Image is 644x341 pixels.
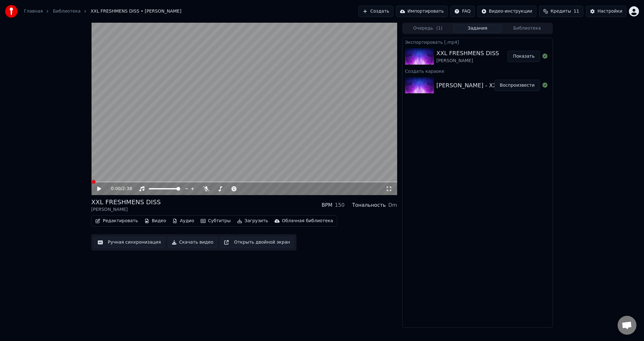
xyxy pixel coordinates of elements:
[450,6,475,17] button: FAQ
[111,186,126,192] div: /
[436,25,442,32] span: ( 1 )
[539,6,583,17] button: Кредиты11
[453,24,502,33] button: Задания
[235,217,271,225] button: Загрузить
[618,316,636,335] a: Открытый чат
[282,218,333,224] div: Облачная библиотека
[551,8,571,14] span: Кредиты
[122,186,132,192] span: 2:38
[91,206,161,213] div: [PERSON_NAME]
[388,201,397,209] div: Dm
[91,198,161,206] div: XXL FRESHMENS DISS
[402,67,552,75] div: Создать караоке
[53,8,80,14] a: Библиотека
[5,5,18,18] img: youka
[352,201,386,209] div: Тональность
[597,8,622,14] div: Настройки
[436,49,499,58] div: XXL FRESHMENS DISS
[358,6,393,17] button: Создать
[170,217,197,225] button: Аудио
[586,6,626,17] button: Настройки
[508,51,540,62] button: Показать
[574,8,579,14] span: 11
[436,81,552,90] div: [PERSON_NAME] - XXL FRESHMENS DISS
[24,8,181,14] nav: breadcrumb
[24,8,43,14] a: Главная
[198,217,233,225] button: Субтитры
[494,80,540,91] button: Воспроизвести
[502,24,552,33] button: Библиотека
[220,237,294,248] button: Открыть двойной экран
[402,38,552,46] div: Экспортировать [.mp4]
[111,186,121,192] span: 0:00
[93,217,141,225] button: Редактировать
[403,24,453,33] button: Очередь
[91,8,181,14] span: XXL FRESHMENS DISS • [PERSON_NAME]
[436,58,499,64] div: [PERSON_NAME]
[168,237,218,248] button: Скачать видео
[142,217,169,225] button: Видео
[94,237,165,248] button: Ручная синхронизация
[477,6,536,17] button: Видео-инструкции
[335,201,345,209] div: 150
[396,6,448,17] button: Импортировать
[322,201,332,209] div: BPM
